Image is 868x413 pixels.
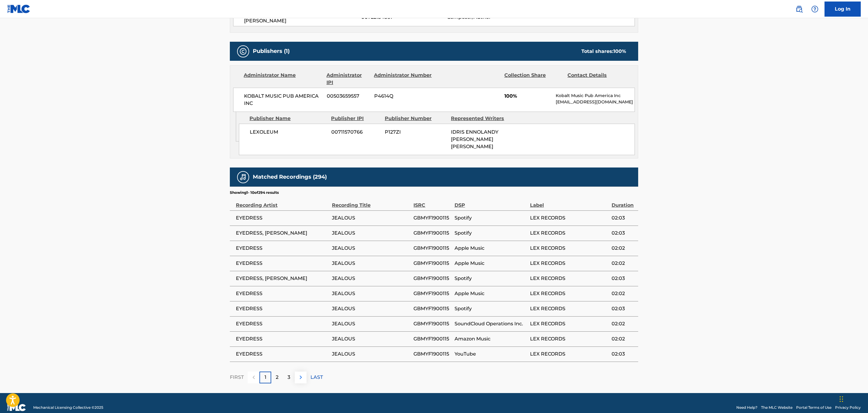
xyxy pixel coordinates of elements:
[250,128,327,136] span: LEXOLEUM
[612,350,635,358] span: 02:03
[236,245,329,252] span: EYEDRESS
[530,335,609,343] span: LEX RECORDS
[530,229,609,237] span: LEX RECORDS
[265,374,266,381] p: 1
[7,5,31,13] img: MLC Logo
[530,245,609,252] span: LEX RECORDS
[332,320,410,327] span: JEALOUS
[761,405,792,410] a: The MLC Website
[796,5,803,13] img: search
[253,174,327,180] h5: Matched Recordings (294)
[556,93,635,99] p: Kobalt Music Pub America Inc
[413,275,451,282] span: GBMYF1900115
[413,260,451,267] span: GBMYF1900115
[530,350,609,358] span: LEX RECORDS
[374,93,433,100] span: P4614Q
[310,374,323,381] p: LAST
[236,335,329,343] span: EYEDRESS
[612,214,635,222] span: 02:03
[612,260,635,267] span: 02:02
[567,72,626,86] div: Contact Details
[236,229,329,237] span: EYEDRESS, [PERSON_NAME]
[612,195,635,209] div: Duration
[455,350,527,358] span: YouTube
[530,214,609,222] span: LEX RECORDS
[332,260,410,267] span: JEALOUS
[297,374,304,381] img: right
[809,3,821,15] div: Help
[331,115,380,122] div: Publisher IPI
[530,260,609,267] span: LEX RECORDS
[504,72,563,86] div: Collection Share
[33,405,103,410] span: Mechanical Licensing Collective © 2025
[455,245,527,252] span: Apple Music
[230,374,244,381] p: FIRST
[413,290,451,297] span: GBMYF1900115
[530,195,609,209] div: Label
[811,5,818,13] img: help
[326,72,369,86] div: Administrator IPI
[530,290,609,297] span: LEX RECORDS
[455,195,527,209] div: DSP
[332,335,410,343] span: JEALOUS
[413,305,451,312] span: GBMYF1900115
[838,384,868,413] iframe: Chat Widget
[613,48,626,54] span: 100 %
[413,229,451,237] span: GBMYF1900115
[455,260,527,267] span: Apple Music
[332,350,410,358] span: JEALOUS
[327,93,370,100] span: 00503659557
[332,245,410,252] span: JEALOUS
[385,115,446,122] div: Publisher Number
[530,305,609,312] span: LEX RECORDS
[236,305,329,312] span: EYEDRESS
[288,374,290,381] p: 3
[236,214,329,222] span: EYEDRESS
[385,128,446,136] span: P127ZI
[455,320,527,327] span: SoundCloud Operations Inc.
[556,99,635,105] p: [EMAIL_ADDRESS][DOMAIN_NAME]
[455,335,527,343] span: Amazon Music
[236,350,329,358] span: EYEDRESS
[240,174,247,181] img: Matched Recordings
[331,128,380,136] span: 00711570766
[413,335,451,343] span: GBMYF1900115
[332,305,410,312] span: JEALOUS
[455,275,527,282] span: Spotify
[236,260,329,267] span: EYEDRESS
[530,275,609,282] span: LEX RECORDS
[332,275,410,282] span: JEALOUS
[835,405,861,410] a: Privacy Policy
[413,350,451,358] span: GBMYF1900115
[332,195,410,209] div: Recording Title
[276,374,278,381] p: 2
[793,3,805,15] a: Public Search
[451,129,498,149] span: IDRIS ENNOLANDY [PERSON_NAME] [PERSON_NAME]
[332,290,410,297] span: JEALOUS
[504,93,551,100] span: 100%
[451,115,513,122] div: Represented Writers
[230,190,279,195] p: Showing 1 - 10 of 294 results
[840,390,843,408] div: Drag
[612,335,635,343] span: 02:02
[612,305,635,312] span: 02:03
[455,229,527,237] span: Spotify
[796,405,831,410] a: Portal Terms of Use
[244,72,322,86] div: Administrator Name
[413,195,451,209] div: ISRC
[253,48,290,55] h5: Publishers (1)
[236,320,329,327] span: EYEDRESS
[530,320,609,327] span: LEX RECORDS
[236,275,329,282] span: EYEDRESS, [PERSON_NAME]
[612,229,635,237] span: 02:03
[455,214,527,222] span: Spotify
[612,290,635,297] span: 02:02
[413,245,451,252] span: GBMYF1900115
[240,48,247,55] img: Publishers
[612,245,635,252] span: 02:02
[332,214,410,222] span: JEALOUS
[249,115,326,122] div: Publisher Name
[236,195,329,209] div: Recording Artist
[413,320,451,327] span: GBMYF1900115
